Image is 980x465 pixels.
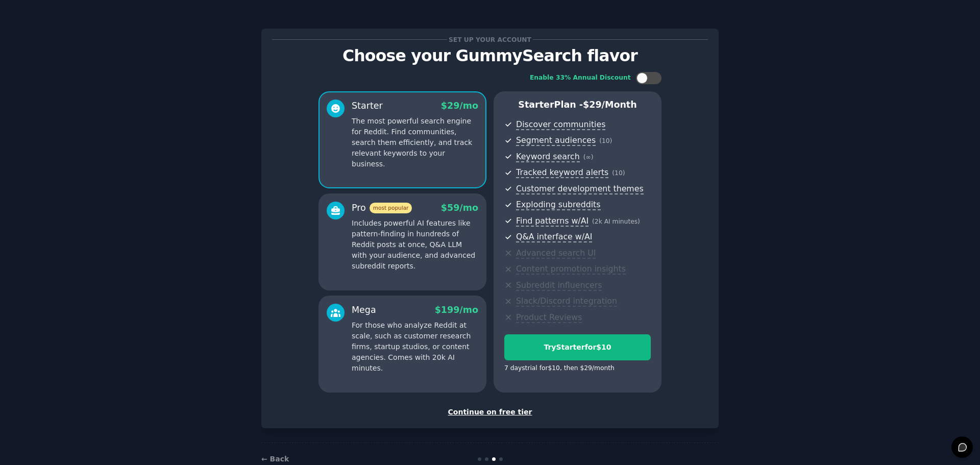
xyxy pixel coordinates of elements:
[516,119,605,130] span: Discover communities
[272,407,708,418] div: Continue on free tier
[516,248,596,259] span: Advanced search UI
[516,280,602,291] span: Subreddit influencers
[516,264,626,275] span: Content promotion insights
[504,364,615,373] div: 7 days trial for $10 , then $ 29 /month
[272,47,708,65] p: Choose your GummySearch flavor
[583,100,637,110] span: $ 29 /month
[516,200,600,210] span: Exploding subreddits
[352,202,412,214] div: Pro
[352,100,383,112] div: Starter
[516,167,608,178] span: Tracked keyword alerts
[441,101,478,111] span: $ 29 /mo
[447,34,533,45] span: Set up your account
[441,203,478,213] span: $ 59 /mo
[352,304,376,316] div: Mega
[261,455,289,463] a: ← Back
[592,218,640,225] span: ( 2k AI minutes )
[352,320,478,374] p: For those who analyze Reddit at scale, such as customer research firms, startup studios, or conte...
[435,305,478,315] span: $ 199 /mo
[370,203,412,213] span: most popular
[505,342,650,353] div: Try Starter for $10
[504,334,651,360] button: TryStarterfor$10
[352,218,478,272] p: Includes powerful AI features like pattern-finding in hundreds of Reddit posts at once, Q&A LLM w...
[516,232,592,242] span: Q&A interface w/AI
[516,296,617,307] span: Slack/Discord integration
[599,137,612,144] span: ( 10 )
[516,184,644,194] span: Customer development themes
[504,99,651,111] p: Starter Plan -
[583,154,594,161] span: ( ∞ )
[612,169,625,177] span: ( 10 )
[352,116,478,169] p: The most powerful search engine for Reddit. Find communities, search them efficiently, and track ...
[516,312,582,323] span: Product Reviews
[516,152,580,162] span: Keyword search
[516,216,589,227] span: Find patterns w/AI
[530,74,631,83] div: Enable 33% Annual Discount
[516,135,596,146] span: Segment audiences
